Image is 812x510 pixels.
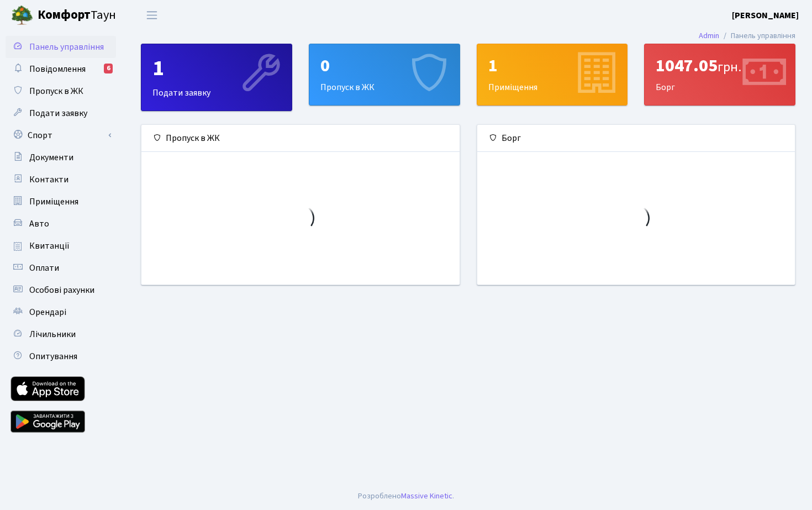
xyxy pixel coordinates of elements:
[477,44,628,106] a: 1Приміщення
[358,490,454,502] div: Розроблено .
[29,41,104,53] span: Панель управління
[6,36,116,58] a: Панель управління
[309,44,460,106] a: 0Пропуск в ЖК
[6,80,116,102] a: Пропуск в ЖК
[29,240,70,252] span: Квитанції
[11,4,33,27] img: logo.png
[141,125,460,152] div: Пропуск в ЖК
[138,6,166,24] button: Переключити навігацію
[6,323,116,345] a: Лічильники
[477,44,628,105] div: Приміщення
[6,213,116,235] a: Авто
[719,30,795,42] li: Панель управління
[6,301,116,323] a: Орендарі
[6,102,116,124] a: Подати заявку
[29,63,86,75] span: Повідомлення
[29,196,78,208] span: Приміщення
[29,328,76,340] span: Лічильники
[141,44,292,111] a: 1Подати заявку
[29,151,73,164] span: Документи
[38,6,91,24] b: Комфорт
[29,262,59,274] span: Оплати
[6,169,116,191] a: Контакти
[6,235,116,257] a: Квитанції
[656,55,784,76] div: 1047.05
[488,55,616,76] div: 1
[320,55,449,76] div: 0
[6,279,116,301] a: Особові рахунки
[6,58,116,80] a: Повідомлення6
[29,85,83,97] span: Пропуск в ЖК
[699,30,719,41] a: Admin
[141,44,292,111] div: Подати заявку
[152,55,281,82] div: 1
[104,64,113,73] div: 6
[29,218,49,230] span: Авто
[6,146,116,169] a: Документи
[309,44,460,105] div: Пропуск в ЖК
[29,350,77,362] span: Опитування
[38,6,116,25] span: Таун
[29,306,66,318] span: Орендарі
[732,9,799,22] b: [PERSON_NAME]
[29,173,68,186] span: Контакти
[401,490,452,502] a: Massive Kinetic
[645,44,795,105] div: Борг
[29,107,87,119] span: Подати заявку
[477,125,795,152] div: Борг
[6,345,116,367] a: Опитування
[682,24,812,48] nav: breadcrumb
[6,124,116,146] a: Спорт
[732,9,799,22] a: [PERSON_NAME]
[718,57,741,77] span: грн.
[6,257,116,279] a: Оплати
[29,284,94,296] span: Особові рахунки
[6,191,116,213] a: Приміщення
